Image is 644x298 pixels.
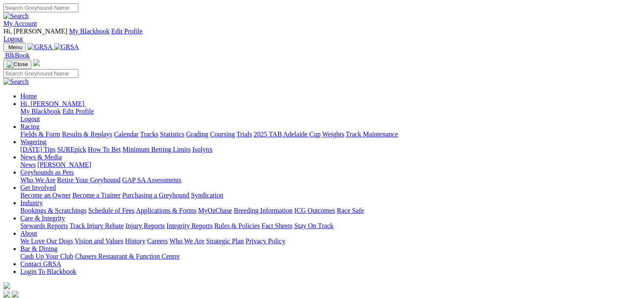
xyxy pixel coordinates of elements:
[20,207,641,214] div: Industry
[20,92,37,100] a: Home
[37,161,91,168] a: [PERSON_NAME]
[140,131,158,138] a: Tracks
[20,138,47,145] a: Wagering
[20,131,60,138] a: Fields & Form
[20,245,58,252] a: Bar & Dining
[147,237,168,245] a: Careers
[20,108,641,123] div: Hi, [PERSON_NAME]
[8,44,22,50] span: Menu
[20,230,37,237] a: About
[3,35,23,42] a: Logout
[3,3,78,12] input: Search
[322,131,344,138] a: Weights
[294,207,335,214] a: ICG Outcomes
[20,176,55,184] a: Who We Are
[3,52,30,59] a: BlkBook
[346,131,398,138] a: Track Maintenance
[3,20,37,27] a: My Account
[72,192,121,199] a: Become a Trainer
[20,253,73,260] a: Cash Up Your Club
[75,253,180,260] a: Chasers Restaurant & Function Centre
[125,222,165,229] a: Injury Reports
[3,291,10,298] img: facebook.svg
[122,192,189,199] a: Purchasing a Greyhound
[3,28,67,35] span: Hi, [PERSON_NAME]
[20,253,641,260] div: Bar & Dining
[169,237,205,245] a: Who We Are
[114,131,138,138] a: Calendar
[160,131,185,138] a: Statistics
[125,237,145,245] a: History
[20,237,73,245] a: We Love Our Dogs
[20,214,65,222] a: Care & Integrity
[20,222,68,229] a: Stewards Reports
[20,153,62,161] a: News & Media
[3,60,31,69] button: Toggle navigation
[20,115,40,123] a: Logout
[214,222,260,229] a: Rules & Policies
[88,146,121,153] a: How To Bet
[20,131,641,138] div: Racing
[33,59,40,66] img: logo-grsa-white.png
[5,52,30,59] span: BlkBook
[3,12,29,20] img: Search
[88,207,134,214] a: Schedule of Fees
[69,222,124,229] a: Track Injury Rebate
[206,237,244,245] a: Strategic Plan
[236,131,252,138] a: Trials
[3,78,29,86] img: Search
[20,146,641,153] div: Wagering
[12,291,19,298] img: twitter.svg
[262,222,293,229] a: Fact Sheets
[20,108,61,115] a: My Blackbook
[166,222,213,229] a: Integrity Reports
[136,207,196,214] a: Applications & Forms
[20,123,39,130] a: Racing
[254,131,321,138] a: 2025 TAB Adelaide Cup
[57,176,121,184] a: Retire Your Greyhound
[20,184,56,191] a: Get Involved
[28,43,53,51] img: GRSA
[20,146,55,153] a: [DATE] Tips
[20,176,641,184] div: Greyhounds as Pets
[20,192,71,199] a: Become an Owner
[198,207,232,214] a: MyOzChase
[20,100,84,107] span: Hi, [PERSON_NAME]
[20,260,61,267] a: Contact GRSA
[111,28,143,35] a: Edit Profile
[7,61,28,68] img: Close
[122,146,191,153] a: Minimum Betting Limits
[3,43,26,52] button: Toggle navigation
[20,237,641,245] div: About
[210,131,235,138] a: Coursing
[186,131,208,138] a: Grading
[20,161,36,168] a: News
[246,237,285,245] a: Privacy Policy
[20,207,86,214] a: Bookings & Scratchings
[20,199,43,206] a: Industry
[191,192,223,199] a: Syndication
[20,100,86,107] a: Hi, [PERSON_NAME]
[62,131,112,138] a: Results & Replays
[63,108,94,115] a: Edit Profile
[20,161,641,169] div: News & Media
[20,222,641,230] div: Care & Integrity
[192,146,213,153] a: Isolynx
[3,28,641,43] div: My Account
[3,282,10,289] img: logo-grsa-white.png
[234,207,293,214] a: Breeding Information
[294,222,333,229] a: Stay On Track
[3,69,78,78] input: Search
[20,192,641,199] div: Get Involved
[75,237,123,245] a: Vision and Values
[57,146,86,153] a: SUREpick
[20,169,74,176] a: Greyhounds as Pets
[54,43,79,51] img: GRSA
[337,207,364,214] a: Race Safe
[122,176,182,184] a: GAP SA Assessments
[20,268,76,275] a: Login To Blackbook
[69,28,110,35] a: My Blackbook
